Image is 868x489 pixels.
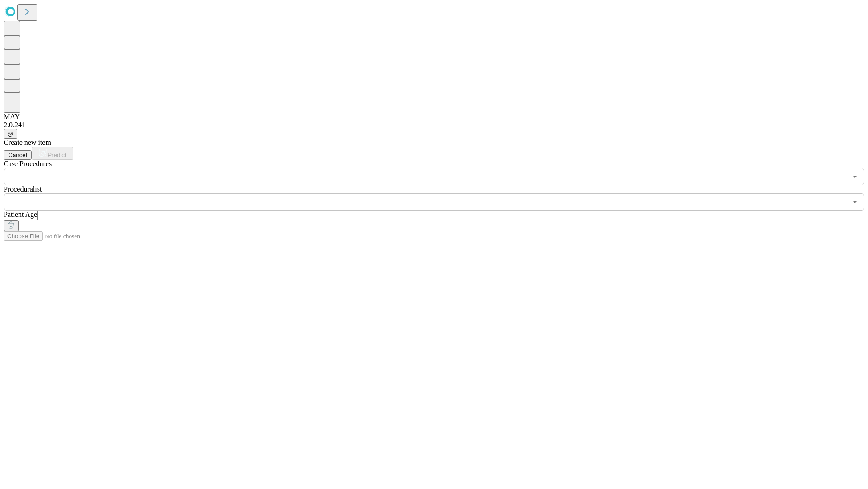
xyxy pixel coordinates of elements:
[4,211,37,218] span: Patient Age
[4,129,17,139] button: @
[4,139,51,146] span: Create new item
[32,147,73,160] button: Predict
[8,152,27,158] span: Cancel
[4,160,52,168] span: Scheduled Procedure
[4,113,864,121] div: MAY
[4,185,42,193] span: Proceduralist
[4,121,864,129] div: 2.0.241
[4,150,32,160] button: Cancel
[47,152,66,158] span: Predict
[7,130,14,137] span: @
[849,170,861,183] button: Open
[849,196,861,208] button: Open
